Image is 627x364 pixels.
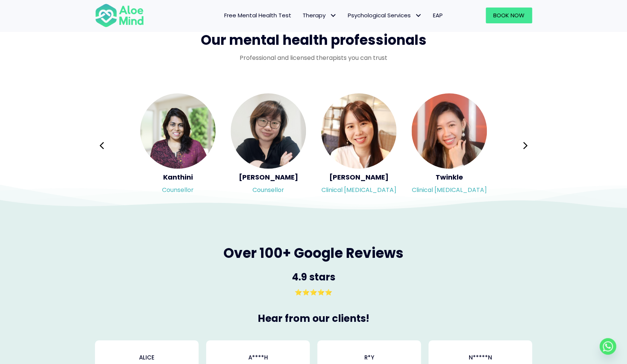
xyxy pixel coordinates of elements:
p: Professional and licensed therapists you can trust [95,53,532,62]
img: <h5>Twinkle</h5><p>Clinical psychologist</p> [411,93,487,169]
span: Therapy: submenu [327,10,338,21]
span: ⭐ [302,288,310,297]
a: TherapyTherapy: submenu [297,8,342,23]
span: ⭐ [310,288,317,297]
span: Therapy [303,11,336,19]
a: Book Now [486,8,532,23]
span: Over 100+ Google Reviews [223,244,404,263]
a: Free Mental Health Test [219,8,297,23]
div: Slide 9 of 3 [411,93,487,199]
a: <h5>Kher Yin</h5><p>Clinical psychologist</p> [PERSON_NAME]Clinical [MEDICAL_DATA] [321,93,396,198]
a: Whatsapp [599,338,616,355]
span: Hear from our clients! [258,312,369,325]
img: <h5>Kanthini</h5><p>Counsellor</p> [140,93,216,169]
div: Slide 7 of 3 [231,93,306,199]
span: Free Mental Health Test [224,11,291,19]
span: Our mental health professionals [201,30,427,50]
img: <h5>Kher Yin</h5><p>Clinical psychologist</p> [321,93,396,169]
img: Aloe mind Logo [95,3,144,28]
h3: Alice [101,353,193,361]
h5: [PERSON_NAME] [321,172,396,182]
span: EAP [433,11,443,19]
a: <h5>Kanthini</h5><p>Counsellor</p> KanthiniCounsellor [140,93,216,198]
nav: Menu [154,8,448,23]
div: Slide 8 of 3 [321,93,396,199]
span: ⭐ [295,288,302,297]
span: Book Now [493,11,525,19]
span: ⭐ [317,288,325,297]
a: <h5>Twinkle</h5><p>Clinical psychologist</p> TwinkleClinical [MEDICAL_DATA] [411,93,487,198]
div: Slide 6 of 3 [140,93,216,199]
span: Psychological Services: submenu [413,10,424,21]
a: <h5>Yvonne</h5><p>Counsellor</p> [PERSON_NAME]Counsellor [231,93,306,198]
span: Psychological Services [348,11,422,19]
span: 4.9 stars [292,270,335,284]
h5: Twinkle [411,172,487,182]
a: EAP [427,8,448,23]
h5: [PERSON_NAME] [231,172,306,182]
h5: Kanthini [140,172,216,182]
a: Psychological ServicesPsychological Services: submenu [342,8,427,23]
img: <h5>Yvonne</h5><p>Counsellor</p> [231,93,306,169]
span: ⭐ [325,288,332,297]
